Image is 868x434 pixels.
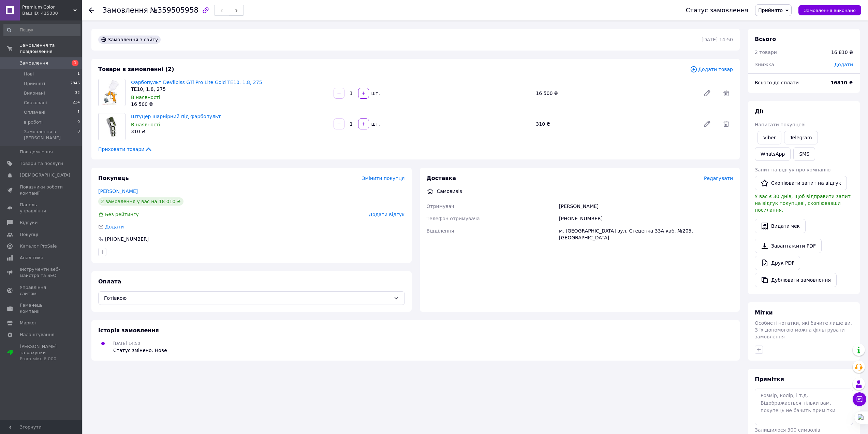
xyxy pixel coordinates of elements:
button: Скопіювати запит на відгук [755,176,847,190]
div: Ваш ID: 415330 [22,10,82,16]
span: Замовлення [102,6,148,14]
div: Повернутися назад [89,7,94,14]
span: Дії [755,108,763,115]
a: Редагувати [700,86,714,100]
span: Скасовані [24,100,47,106]
span: Прийнято [758,8,783,13]
span: Телефон отримувача [427,216,480,221]
a: Завантажити PDF [755,239,822,253]
span: Редагувати [704,176,733,181]
span: В наявності [131,95,160,100]
span: Змінити покупця [362,176,405,181]
div: 16 810 ₴ [831,49,853,56]
a: Штуцер шарнірний під фарбопульт [131,114,221,119]
span: Нові [24,71,34,77]
span: в роботі [24,119,43,125]
span: Знижка [755,62,774,67]
span: 1 [77,109,80,115]
div: 310 ₴ [131,128,328,135]
div: Статус замовлення [686,7,749,14]
time: [DATE] 14:50 [702,37,733,42]
span: У вас є 30 днів, щоб відправити запит на відгук покупцеві, скопіювавши посилання. [755,194,851,213]
span: Аналітика [20,255,43,261]
span: Додати товар [690,66,733,73]
span: Примітки [755,376,784,382]
div: TE10, 1.8, 275 [131,86,328,93]
span: Управління сайтом [20,284,63,297]
div: шт. [370,121,381,127]
span: Гаманець компанії [20,302,63,314]
button: Видати чек [755,219,806,233]
a: Фарбопульт DeVilbiss GTi Pro Lite Gold TE10, 1.8, 275 [131,80,262,85]
span: Маркет [20,320,37,326]
span: 2 товари [755,50,777,55]
span: Premium Color [22,4,73,10]
a: [PERSON_NAME] [98,188,138,194]
div: Prom мікс 6 000 [20,356,63,362]
span: Товари в замовленні (2) [98,66,174,72]
span: Каталог ProSale [20,243,57,249]
a: Viber [757,131,781,144]
a: Редагувати [700,117,714,131]
span: 234 [73,100,80,106]
span: Всього [755,36,776,42]
span: Приховати товари [98,146,152,153]
span: Видалити [719,86,733,100]
span: [DEMOGRAPHIC_DATA] [20,172,70,178]
span: Виконані [24,90,45,96]
span: Оплата [98,278,121,285]
div: 16 500 ₴ [131,101,328,108]
span: Покупці [20,232,38,238]
a: WhatsApp [755,147,791,161]
span: Замовлення виконано [804,8,856,13]
input: Пошук [3,24,80,36]
button: SMS [793,147,815,161]
div: 16 500 ₴ [533,88,697,98]
span: Отримувач [427,204,454,209]
div: Статус змінено: Нове [113,347,167,354]
div: 2 замовлення у вас на 18 010 ₴ [98,197,183,206]
span: Готівкою [104,294,391,302]
img: Штуцер шарнірний під фарбопульт [101,113,122,140]
div: Замовлення з сайту [98,36,161,44]
span: В наявності [131,122,160,127]
div: [PHONE_NUMBER] [104,236,149,242]
span: 1 [72,60,78,66]
a: Друк PDF [755,256,800,270]
span: Відгуки [20,220,38,226]
span: Показники роботи компанії [20,184,63,196]
span: Панель управління [20,202,63,214]
span: 32 [75,90,80,96]
img: Фарбопульт DeVilbiss GTi Pro Lite Gold TE10, 1.8, 275 [102,79,122,106]
span: Написати покупцеві [755,122,806,127]
div: м. [GEOGRAPHIC_DATA] вул. Стеценка 33А каб. №205, [GEOGRAPHIC_DATA] [558,225,734,244]
span: Прийняті [24,81,45,87]
div: [PERSON_NAME] [558,200,734,212]
span: Товари та послуги [20,160,63,167]
button: Чат з покупцем [853,392,866,406]
span: Всього до сплати [755,80,799,85]
span: Повідомлення [20,149,53,155]
div: [PHONE_NUMBER] [558,212,734,225]
div: шт. [370,90,381,97]
span: Мітки [755,309,773,316]
div: 310 ₴ [533,119,697,129]
span: Історія замовлення [98,327,159,334]
span: Особисті нотатки, які бачите лише ви. З їх допомогою можна фільтрувати замовлення [755,320,852,339]
span: Замовлення [20,60,48,66]
span: Інструменти веб-майстра та SEO [20,266,63,279]
span: 1 [77,71,80,77]
span: [PERSON_NAME] та рахунки [20,344,63,362]
span: Замовлення з [PERSON_NAME] [24,129,77,141]
span: Налаштування [20,332,55,338]
span: Залишилося 300 символів [755,427,820,433]
span: Додати [105,224,124,229]
button: Замовлення виконано [798,5,861,15]
span: Без рейтингу [105,212,139,217]
span: Запит на відгук про компанію [755,167,830,172]
span: Додати [834,62,853,67]
a: Telegram [784,131,818,144]
span: 2846 [70,81,80,87]
span: [DATE] 14:50 [113,341,140,346]
b: 16810 ₴ [830,80,853,85]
